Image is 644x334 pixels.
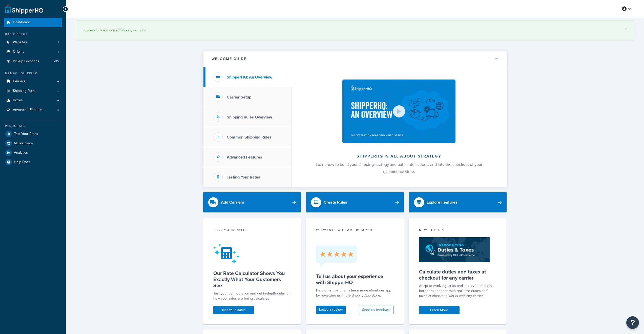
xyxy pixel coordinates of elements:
[13,89,36,93] span: Shipping Rules
[4,158,62,167] a: Help Docs
[4,47,62,56] a: Origins1
[203,192,301,212] a: Add Carriers
[316,306,346,314] a: Leave a review
[316,273,394,285] h5: Tell us about your experience with ShipperHQ
[13,40,27,45] span: Websites
[625,27,627,31] a: ×
[58,50,59,54] span: 1
[4,86,62,96] a: Shipping Rules
[4,96,62,105] a: Boxes
[316,288,394,298] p: Help other merchants learn more about our app by reviewing us in the Shopify App Store.
[221,199,244,206] div: Add Carriers
[419,269,497,281] h5: Calculate duties and taxes at checkout for any carrier
[13,50,24,54] span: Origins
[213,270,291,288] h5: Our Rate Calculator Shows You Exactly What Your Customers See
[4,57,62,66] a: Pickup Locations415
[13,20,30,25] span: Dashboard
[13,59,39,64] span: Pickup Locations
[419,306,460,314] a: Learn More
[316,228,394,232] p: we want to hear from you
[57,108,59,112] span: 8
[419,283,497,299] p: Adapt to evolving tariffs and improve the cross-border experience with real-time duties and taxes...
[14,151,28,155] span: Analytics
[227,175,260,180] h3: Testing Your Rates
[324,199,347,206] div: Create Rules
[54,59,59,64] span: 415
[409,192,507,212] a: Explore Features
[227,155,262,160] h3: Advanced Features
[203,51,507,67] button: Welcome Guide
[13,108,44,112] span: Advanced Features
[227,115,272,120] h3: Shipping Rules Overview
[306,192,404,212] a: Create Rules
[213,228,291,233] div: Test your rates
[13,79,25,84] span: Carriers
[4,47,62,56] li: Origins
[227,95,251,100] h3: Carrier Setup
[4,71,62,75] div: Manage Shipping
[4,105,62,115] a: Advanced Features8
[359,306,394,314] button: Send us feedback
[227,135,272,140] h3: Common Shipping Rules
[212,57,246,61] h2: Welcome Guide
[4,148,62,157] a: Analytics
[626,316,639,329] button: Open Resource Center
[13,98,23,103] span: Boxes
[14,141,33,146] span: Marketplace
[58,40,59,45] span: 1
[4,105,62,115] li: Advanced Features
[4,77,62,86] a: Carriers
[342,80,455,143] img: ShipperHQ is all about strategy
[419,228,497,233] div: New Feature
[227,75,272,80] h3: ShipperHQ: An Overview
[14,160,30,164] span: Help Docs
[4,139,62,148] a: Marketplace
[316,162,482,174] span: Learn how to build your shipping strategy and put it into action… and into the checkout of your e...
[4,32,62,36] div: Basic Setup
[4,124,62,128] div: Resources
[82,27,627,34] div: Successfully authorized Shopify account
[4,57,62,66] li: Pickup Locations
[427,199,458,206] div: Explore Features
[213,291,291,301] div: Test your configuration and get in-depth detail on how your rates are being calculated.
[213,306,254,314] a: Test Your Rates
[4,129,62,139] a: Test Your Rates
[14,132,38,136] span: Test Your Rates
[4,18,62,27] a: Dashboard
[305,154,493,159] h2: ShipperHQ is all about strategy
[4,38,62,47] li: Websites
[4,38,62,47] a: Websites1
